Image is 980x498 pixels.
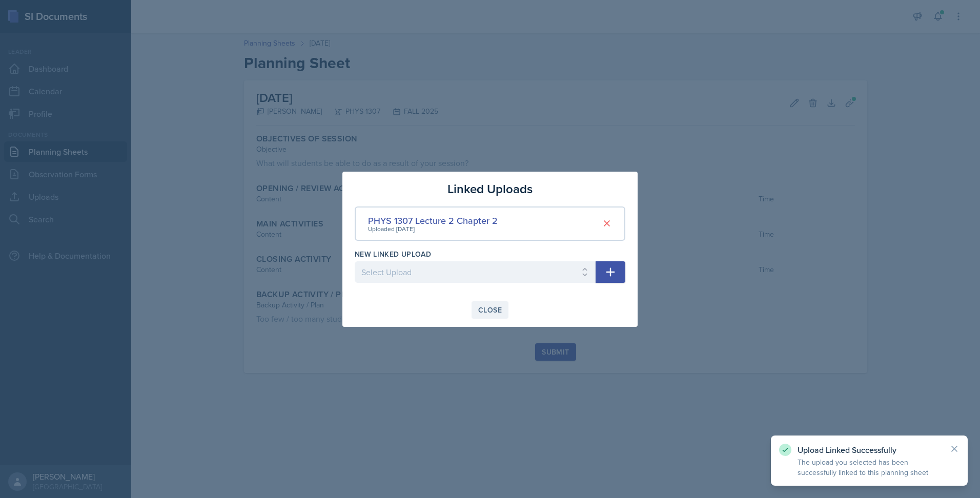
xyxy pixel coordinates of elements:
button: Close [472,301,508,319]
div: PHYS 1307 Lecture 2 Chapter 2 [368,214,498,227]
h3: Linked Uploads [447,180,533,198]
p: The upload you selected has been successfully linked to this planning sheet [798,457,941,478]
label: New Linked Upload [355,249,431,259]
p: Upload Linked Successfully [798,445,941,455]
div: Uploaded [DATE] [368,224,498,234]
div: Close [478,306,502,314]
